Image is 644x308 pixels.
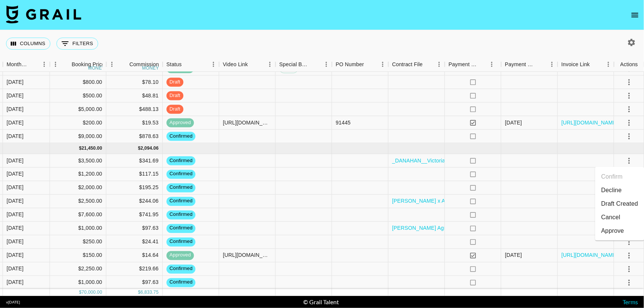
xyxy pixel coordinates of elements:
button: select merge strategy [623,103,636,115]
div: Contract File [392,57,423,72]
div: $7,600.00 [50,208,106,222]
span: confirmed [167,225,196,232]
span: draft [167,92,184,99]
div: $150.00 [50,249,106,262]
div: $ [79,289,82,296]
button: Sort [61,59,72,70]
div: PO Number [332,57,389,72]
div: $ [79,145,82,152]
button: select merge strategy [623,249,636,262]
button: select merge strategy [623,89,636,102]
div: Status [163,57,219,72]
button: Menu [434,59,445,70]
span: approved [167,65,194,72]
div: $741.95 [106,208,163,222]
div: Aug '25 [7,279,24,286]
div: PO Number [336,57,364,72]
div: Approve [601,226,624,235]
div: $2,500.00 [50,195,106,208]
button: select merge strategy [623,262,636,275]
span: draft [167,79,184,86]
div: 21,450.00 [82,145,102,152]
span: confirmed [167,238,196,246]
div: 6,833.75 [141,289,159,296]
button: Show filters [56,38,98,50]
button: Menu [50,59,61,70]
span: confirmed [167,266,196,273]
div: $341.69 [106,154,163,168]
div: $500.00 [50,89,106,103]
div: Month Due [7,57,28,72]
div: Aug '25 [7,225,24,232]
button: Sort [248,59,258,70]
button: Menu [39,59,50,70]
div: Special Booking Type [279,57,310,72]
div: Aug '25 [7,252,24,259]
button: select merge strategy [623,235,636,248]
span: confirmed [167,157,196,164]
div: $878.63 [106,130,163,143]
div: $5,000.00 [50,103,106,116]
button: Sort [423,59,433,70]
div: Jul '25 [7,78,24,86]
div: Video Link [219,57,276,72]
div: $24.41 [106,235,163,249]
div: 70,000.00 [82,289,102,296]
div: © Grail Talent [304,298,339,306]
img: Grail Talent [6,5,81,23]
span: approved [167,252,194,259]
div: Payment Sent Date [501,57,558,72]
span: confirmed [167,198,196,205]
button: Menu [264,59,276,70]
div: $219.66 [106,262,163,276]
div: $244.06 [106,195,163,208]
button: Menu [106,59,118,70]
div: Aug '25 [7,265,24,273]
div: Jul '25 [7,105,24,113]
div: https://www.tiktok.com/@katherynb8_/video/7536312403731041549?_r=1&_t=ZT-8yiOJBIgkYJ [223,252,272,259]
div: Jul '25 [7,132,24,140]
div: Special Booking Type [276,57,332,72]
span: confirmed [167,171,196,178]
a: Terms [623,298,638,305]
div: Aug '25 [7,157,24,164]
div: 91445 [336,119,351,126]
div: $48.81 [106,89,163,103]
button: select merge strategy [623,76,636,88]
div: $1,000.00 [50,276,106,290]
div: $9,000.00 [50,130,106,143]
div: 8/6/2025 [505,65,522,72]
div: $ [138,145,141,152]
div: Booking Price [72,57,105,72]
button: Menu [603,59,614,70]
div: Aug '25 [7,197,24,205]
div: Contract File [389,57,445,72]
span: confirmed [167,279,196,286]
button: Menu [377,59,389,70]
div: money [88,66,105,70]
div: $2,000.00 [50,181,106,195]
button: Sort [310,59,321,70]
div: Jul '25 [7,119,24,126]
div: Jul '25 [7,92,24,99]
span: confirmed [167,184,196,191]
div: $97.63 [106,276,163,290]
div: https://www.tiktok.com/@marisellabella/photo/7524411105083542798?_d=secCgYIASAHKAESPgo8pknZ%2BNhC... [223,119,272,126]
div: Actions [620,57,638,72]
button: select merge strategy [623,62,636,75]
button: Menu [321,59,332,70]
div: $117.15 [106,168,163,181]
div: $800.00 [50,76,106,89]
div: Jul '25 [7,65,24,72]
button: Sort [28,59,39,70]
div: $1,200.00 [50,168,106,181]
div: $200.00 [50,116,106,130]
a: _DANAHAN__Victoria_Salazar_X_Beyond_Earth_TikTok_Marketing___Usage_Rights_Contract.pdf [392,157,630,164]
div: $19.53 [106,116,163,130]
a: [URL][DOMAIN_NAME] [562,252,618,259]
div: Month Due [3,57,50,72]
div: Aug '25 [7,184,24,191]
button: select merge strategy [623,154,636,167]
div: Aug '25 [7,211,24,218]
div: $3,500.00 [50,154,106,168]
